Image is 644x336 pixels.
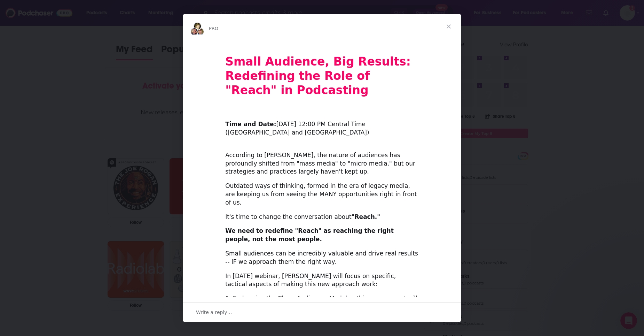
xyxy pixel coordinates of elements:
[225,213,419,221] div: It's time to change the conversation about
[225,182,419,207] div: Outdated ways of thinking, formed in the era of legacy media, are keeping us from seeing the MANY...
[225,227,394,243] b: We need to redefine "Reach" as reaching the right people, not the most people.
[225,250,419,266] div: Small audiences can be incredibly valuable and drive real results -- IF we approach them the righ...
[196,308,232,317] span: Write a reply…
[352,213,380,220] b: "Reach."
[209,26,218,31] span: PRO
[225,121,276,128] b: Time and Date:
[196,28,204,36] img: Dave avatar
[193,22,202,30] img: Barbara avatar
[190,28,198,36] img: Sydney avatar
[225,295,419,319] div: 1. Embracing the Three Audiences Model ... this one concept will change the way you think about t...
[225,143,419,176] div: According to [PERSON_NAME], the nature of audiences has profoundly shifted from "mass media" to "...
[225,272,419,289] div: In [DATE] webinar, [PERSON_NAME] will focus on specific, tactical aspects of making this new appr...
[436,14,461,39] span: Close
[183,302,461,322] div: Open conversation and reply
[225,112,419,137] div: ​ [DATE] 12:00 PM Central Time ([GEOGRAPHIC_DATA] and [GEOGRAPHIC_DATA])
[225,55,411,97] b: Small Audience, Big Results: Redefining the Role of "Reach" in Podcasting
